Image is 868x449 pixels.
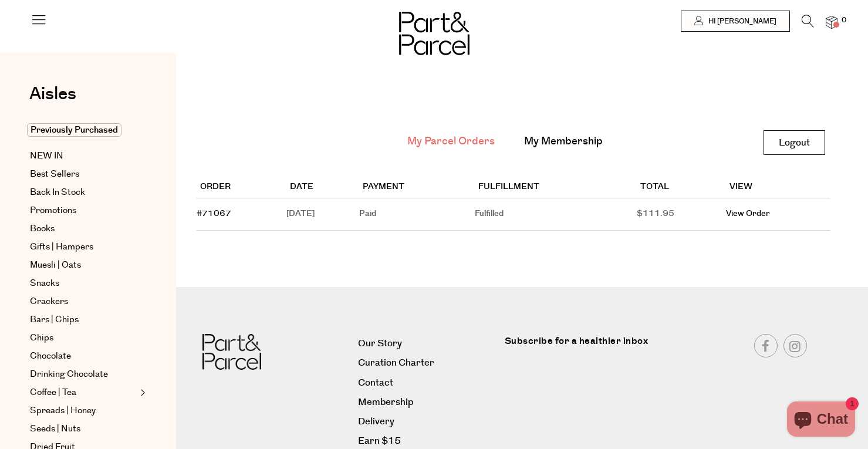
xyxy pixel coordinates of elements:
a: Bars | Chips [30,313,137,327]
a: Back In Stock [30,185,137,200]
a: Books [30,222,137,236]
span: Back In Stock [30,185,85,200]
a: #71067 [197,208,231,220]
a: Chips [30,331,137,345]
td: Paid [359,198,475,231]
span: Drinking Chocolate [30,367,108,382]
span: Books [30,222,55,236]
a: Coffee | Tea [30,386,137,400]
th: Fulfillment [475,177,637,198]
span: Hi [PERSON_NAME] [705,16,776,26]
a: Membership [358,394,496,410]
th: Payment [359,177,475,198]
a: Crackers [30,295,137,309]
span: Chips [30,331,53,345]
span: Crackers [30,295,68,309]
span: Best Sellers [30,167,79,181]
a: Drinking Chocolate [30,367,137,382]
a: View Order [726,208,770,220]
a: Curation Charter [358,355,496,371]
span: Snacks [30,276,59,291]
span: Coffee | Tea [30,386,76,400]
a: Seeds | Nuts [30,422,137,436]
a: Promotions [30,204,137,218]
a: Best Sellers [30,167,137,181]
a: Delivery [358,414,496,430]
th: Order [197,177,286,198]
a: Aisles [29,85,76,114]
span: Aisles [29,81,76,107]
a: Contact [358,375,496,391]
a: Our Story [358,336,496,352]
span: Chocolate [30,349,71,363]
td: $111.95 [637,198,726,231]
th: Date [286,177,359,198]
button: Expand/Collapse Coffee | Tea [137,386,146,400]
a: My Membership [524,134,603,149]
a: 0 [826,16,837,28]
th: View [726,177,830,198]
a: Hi [PERSON_NAME] [681,11,790,32]
label: Subscribe for a healthier inbox [505,334,660,357]
img: Part&Parcel [399,12,470,55]
span: Promotions [30,204,76,218]
span: 0 [839,15,849,26]
th: Total [637,177,726,198]
td: [DATE] [286,198,359,231]
a: My Parcel Orders [407,134,495,149]
span: Seeds | Nuts [30,422,80,436]
img: Part&Parcel [202,334,261,370]
span: Spreads | Honey [30,404,96,418]
a: Muesli | Oats [30,258,137,272]
span: Gifts | Hampers [30,240,93,254]
a: Spreads | Honey [30,404,137,418]
span: Previously Purchased [27,123,121,137]
a: Gifts | Hampers [30,240,137,254]
a: Earn $15 [358,433,496,449]
a: Snacks [30,276,137,291]
inbox-online-store-chat: Shopify online store chat [783,401,859,440]
span: NEW IN [30,149,63,163]
a: Logout [764,130,825,155]
a: Chocolate [30,349,137,363]
a: Previously Purchased [30,123,137,137]
span: Muesli | Oats [30,258,81,272]
a: NEW IN [30,149,137,163]
span: Bars | Chips [30,313,79,327]
td: Fulfilled [475,198,637,231]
